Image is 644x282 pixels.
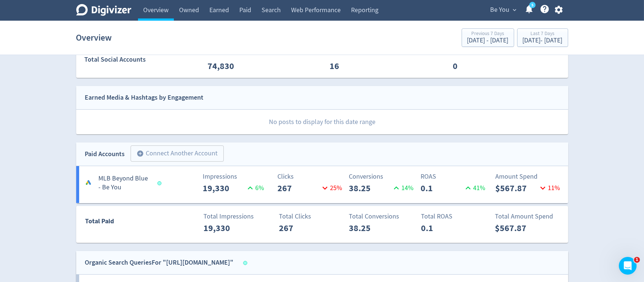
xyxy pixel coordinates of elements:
[279,211,346,221] p: Total Clicks
[277,182,320,195] p: 267
[137,150,144,157] span: add_circle
[421,182,463,195] p: 0.1
[125,147,224,162] a: Connect Another Account
[243,261,249,265] span: Data last synced: 16 Sep 2025, 11:04am (AEST)
[421,172,488,182] p: ROAS
[203,211,270,221] p: Total Impressions
[279,221,321,235] p: 267
[391,183,414,193] p: 14 %
[634,257,640,263] span: 1
[131,145,224,162] button: Connect Another Account
[421,211,488,221] p: Total ROAS
[349,221,391,235] p: 38.25
[467,31,509,37] div: Previous 7 Days
[85,92,204,103] div: Earned Media & Hashtags by Engagement
[467,37,509,44] div: [DATE] - [DATE]
[349,172,416,182] p: Conversions
[421,221,463,235] p: 0.1
[84,54,202,65] div: Total Social Accounts
[495,172,562,182] p: Amount Spend
[488,4,519,16] button: Be You
[203,221,246,235] p: 19,330
[203,172,270,182] p: Impressions
[157,181,163,185] span: Data last synced: 16 Sep 2025, 9:01pm (AEST)
[330,59,372,73] p: 16
[203,182,245,195] p: 19,330
[85,257,234,268] div: Organic Search Queries For "[URL][DOMAIN_NAME]"
[512,7,518,13] span: expand_more
[208,59,250,73] p: 74,830
[495,221,537,235] p: $567.87
[523,37,563,44] div: [DATE] - [DATE]
[349,211,416,221] p: Total Conversions
[349,182,391,195] p: 38.25
[99,174,151,192] h5: MLB Beyond Blue - Be You
[538,183,560,193] p: 11 %
[77,216,158,230] div: Total Paid
[85,149,125,159] div: Paid Accounts
[463,183,485,193] p: 41 %
[495,211,562,221] p: Total Amount Spend
[76,166,568,203] a: MLB Beyond Blue - Be YouImpressions19,3306%Clicks26725%Conversions38.2514%ROAS0.141%Amount Spend$...
[76,26,112,49] h1: Overview
[462,28,514,47] button: Previous 7 Days[DATE] - [DATE]
[517,28,568,47] button: Last 7 Days[DATE]- [DATE]
[277,172,344,182] p: Clicks
[320,183,342,193] p: 25 %
[619,257,637,275] iframe: Intercom live chat
[529,2,536,8] a: 5
[531,3,533,8] text: 5
[453,59,495,73] p: 0
[495,182,538,195] p: $567.87
[490,4,510,16] span: Be You
[523,31,563,37] div: Last 7 Days
[77,110,568,134] p: No posts to display for this date range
